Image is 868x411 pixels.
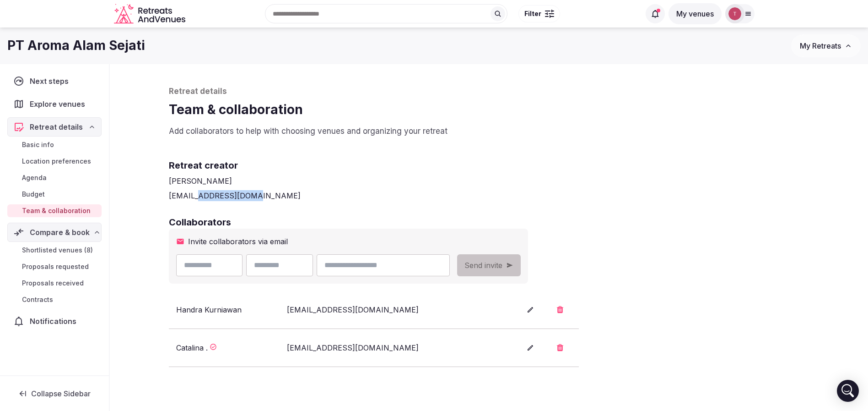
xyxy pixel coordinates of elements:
a: Next steps [7,71,102,91]
a: Team & collaboration [7,204,102,217]
div: [PERSON_NAME] [169,175,809,186]
span: Notifications [30,316,80,327]
a: Agenda [7,171,102,184]
span: Invite collaborators via email [188,236,288,247]
button: My venues [669,3,722,24]
a: Visit the homepage [114,4,187,24]
div: Handra Kurniawan [176,304,242,315]
button: Collapse Sidebar [7,384,102,404]
a: Basic info [7,138,102,151]
a: Proposals requested [7,260,102,273]
a: Shortlisted venues (8) [7,244,102,257]
span: Location preferences [22,157,91,166]
span: Agenda [22,173,47,182]
button: Send invite [457,254,521,276]
span: Team & collaboration [22,206,91,215]
span: Compare & book [30,227,90,238]
span: Shortlisted venues (8) [22,246,93,255]
a: Notifications [7,312,102,331]
div: [EMAIL_ADDRESS][DOMAIN_NAME] [169,190,809,201]
a: Proposals received [7,277,102,290]
span: Collapse Sidebar [31,389,91,398]
p: Add collaborators to help with choosing venues and organizing your retreat [169,126,809,137]
span: Explore venues [30,99,89,110]
span: Budget [22,190,45,199]
a: Budget [7,188,102,201]
span: Retreat details [30,121,83,132]
button: My Retreats [791,34,861,57]
div: Open Intercom Messenger [837,380,859,402]
a: My venues [669,9,722,18]
button: Filter [518,5,560,22]
div: Catalina . [176,342,208,353]
a: Location preferences [7,155,102,168]
span: My Retreats [800,41,841,50]
div: [EMAIL_ADDRESS][DOMAIN_NAME] [287,304,449,315]
span: Proposals requested [22,262,89,271]
span: Basic info [22,140,54,149]
h1: Team & collaboration [169,101,809,119]
a: Contracts [7,293,102,306]
span: Contracts [22,295,53,304]
h2: Retreat creator [169,159,809,172]
span: Filter [524,9,541,18]
span: Next steps [30,76,72,87]
svg: Retreats and Venues company logo [114,4,187,24]
span: Proposals received [22,279,84,288]
h2: Collaborators [169,216,809,229]
h1: PT Aroma Alam Sejati [7,37,145,55]
span: Send invite [464,260,502,271]
a: Explore venues [7,94,102,114]
p: Retreat details [169,86,809,97]
img: Thiago Martins [728,7,741,20]
div: [EMAIL_ADDRESS][DOMAIN_NAME] [287,342,449,353]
